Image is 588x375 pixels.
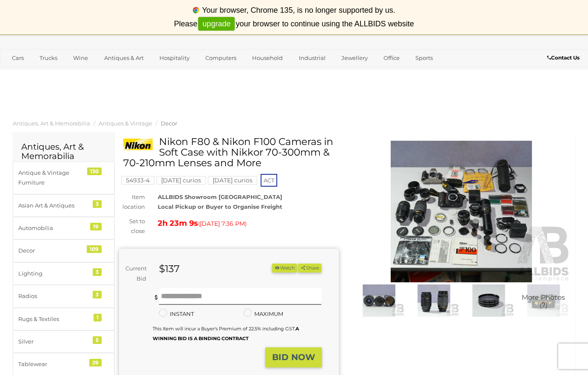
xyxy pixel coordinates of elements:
div: 130 [87,168,102,175]
button: BID NOW [265,347,322,367]
div: Radios [18,291,88,301]
div: Lighting [18,269,88,278]
span: [DATE] 7:36 PM [200,220,245,227]
img: Nikon F80 & Nikon F100 Cameras in Soft Case with Nikkor 70-300mm & 70-210mm Lenses and More [463,284,514,317]
div: 29 [89,359,102,366]
strong: $137 [159,263,180,275]
a: [DATE] curios [208,177,257,184]
span: More Photos (7) [522,294,565,309]
a: Lighting 3 [13,262,114,285]
a: Antiques & Art [99,51,149,65]
div: Current Bid [119,264,153,284]
a: upgrade [198,17,235,31]
div: Rugs & Textiles [18,314,88,324]
label: INSTANT [159,309,194,319]
a: Cars [6,51,29,65]
div: 5 [93,336,102,344]
strong: Local Pickup or Buyer to Organise Freight [158,203,282,210]
mark: 54933-4 [121,176,154,185]
a: Decor 109 [13,239,114,262]
li: Watch this item [272,264,297,273]
a: Asian Art & Antiques 3 [13,194,114,217]
strong: BID NOW [272,352,315,362]
div: Antique & Vintage Furniture [18,168,88,188]
img: Nikon F80 & Nikon F100 Cameras in Soft Case with Nikkor 70-300mm & 70-210mm Lenses and More [123,139,153,150]
a: Computers [200,51,242,65]
div: Tablewear [18,359,88,369]
a: Rugs & Textiles 1 [13,308,114,330]
a: Decor [161,120,177,127]
a: Antique & Vintage Furniture 130 [13,162,114,194]
a: Antiques & Vintage [99,120,152,127]
div: 1 [94,314,102,321]
a: [GEOGRAPHIC_DATA] [6,65,78,79]
span: ACT [261,174,277,187]
div: 109 [87,245,102,253]
a: Antiques, Art & Memorabilia [13,120,90,127]
img: Nikon F80 & Nikon F100 Cameras in Soft Case with Nikkor 70-300mm & 70-210mm Lenses and More [352,141,571,282]
div: 3 [93,200,102,208]
a: Contact Us [547,53,582,62]
a: Automobilia 19 [13,217,114,239]
div: 3 [93,291,102,298]
a: 54933-4 [121,177,154,184]
a: Silver 5 [13,330,114,353]
h2: Antiques, Art & Memorabilia [21,142,106,161]
a: Industrial [293,51,331,65]
div: 3 [93,268,102,276]
div: Decor [18,246,88,256]
a: Wine [68,51,94,65]
a: Hospitality [154,51,195,65]
img: Nikon F80 & Nikon F100 Cameras in Soft Case with Nikkor 70-300mm & 70-210mm Lenses and More [354,284,404,317]
div: Automobilia [18,223,88,233]
div: Item location [113,192,151,212]
a: Trucks [34,51,63,65]
div: Asian Art & Antiques [18,201,88,210]
img: Nikon F80 & Nikon F100 Cameras in Soft Case with Nikkor 70-300mm & 70-210mm Lenses and More [518,284,569,317]
strong: 2h 23m 9s [158,219,198,228]
b: Contact Us [547,54,579,61]
a: More Photos(7) [518,284,569,317]
a: Household [247,51,288,65]
div: Set to close [113,216,151,236]
button: Share [298,264,321,273]
b: A WINNING BID IS A BINDING CONTRACT [153,326,299,341]
a: Sports [410,51,438,65]
mark: [DATE] curios [208,176,257,185]
a: Radios 3 [13,285,114,307]
small: This Item will incur a Buyer's Premium of 22.5% including GST. [153,326,299,341]
strong: ALLBIDS Showroom [GEOGRAPHIC_DATA] [158,193,282,200]
img: Nikon F80 & Nikon F100 Cameras in Soft Case with Nikkor 70-300mm & 70-210mm Lenses and More [409,284,459,317]
h1: Nikon F80 & Nikon F100 Cameras in Soft Case with Nikkor 70-300mm & 70-210mm Lenses and More [123,136,337,169]
div: 19 [90,223,102,230]
div: Silver [18,337,88,347]
button: Watch [272,264,297,273]
label: MAXIMUM [244,309,283,319]
a: Jewellery [336,51,373,65]
a: [DATE] curios [156,177,206,184]
mark: [DATE] curios [156,176,206,185]
a: Office [378,51,405,65]
span: ( ) [198,220,247,227]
